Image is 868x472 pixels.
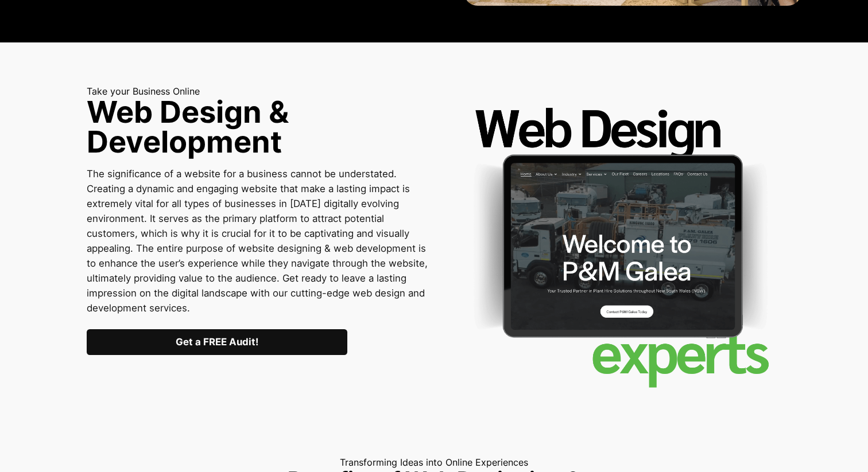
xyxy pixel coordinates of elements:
a: Get a FREE Audit! [87,329,347,355]
p: Transforming Ideas into Online Experiences [256,455,612,470]
h6: Take your Business Online [87,86,434,97]
p: The significance of a website for a business cannot be understated. Creating a dynamic and engagi... [87,166,434,329]
strong: Get a FREE Audit! [176,336,258,348]
p: Web Design & Development [87,97,434,166]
